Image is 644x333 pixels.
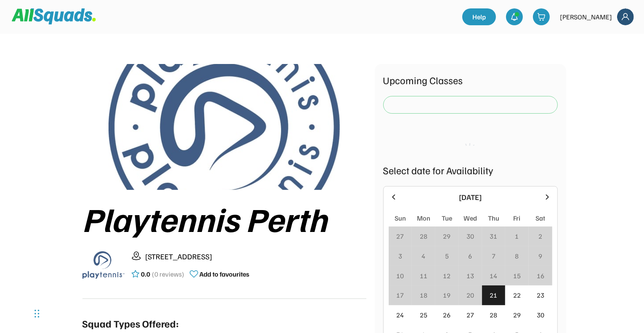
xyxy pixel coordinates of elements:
[109,64,340,190] img: playtennis%20blue%20logo%204.jpg
[421,251,425,261] div: 4
[420,231,427,241] div: 28
[443,290,451,300] div: 19
[514,213,521,223] div: Fri
[396,310,404,320] div: 24
[420,310,427,320] div: 25
[417,213,430,223] div: Mon
[466,290,474,300] div: 20
[515,231,519,241] div: 1
[488,213,499,223] div: Thu
[146,251,366,262] div: [STREET_ADDRESS]
[395,213,406,223] div: Sun
[513,271,521,281] div: 15
[396,231,404,241] div: 27
[443,271,451,281] div: 12
[420,290,427,300] div: 18
[513,310,521,320] div: 29
[537,271,544,281] div: 16
[403,192,538,203] div: [DATE]
[515,251,519,261] div: 8
[443,310,451,320] div: 26
[442,213,452,223] div: Tue
[490,290,498,300] div: 21
[538,231,542,241] div: 2
[398,251,402,261] div: 3
[383,72,558,88] div: Upcoming Classes
[141,269,151,279] div: 0.0
[510,13,519,21] img: bell-03%20%281%29.svg
[396,271,404,281] div: 10
[82,244,125,286] img: playtennis%20blue%20logo%201.png
[420,271,427,281] div: 11
[490,271,498,281] div: 14
[560,12,612,22] div: [PERSON_NAME]
[466,271,474,281] div: 13
[538,251,542,261] div: 9
[383,163,558,178] div: Select date for Availability
[537,310,544,320] div: 30
[468,251,472,261] div: 6
[152,269,185,279] div: (0 reviews)
[443,231,451,241] div: 29
[492,251,496,261] div: 7
[490,231,498,241] div: 31
[445,251,449,261] div: 5
[200,269,250,279] div: Add to favourites
[82,316,179,331] div: Squad Types Offered:
[462,8,496,25] a: Help
[537,13,546,21] img: shopping-cart-01%20%281%29.svg
[513,290,521,300] div: 22
[466,310,474,320] div: 27
[12,8,96,24] img: Squad%20Logo.svg
[464,213,477,223] div: Wed
[617,8,634,25] img: Frame%2018.svg
[490,310,498,320] div: 28
[466,231,474,241] div: 30
[535,213,545,223] div: Sat
[537,290,544,300] div: 23
[82,200,366,237] div: Playtennis Perth
[396,290,404,300] div: 17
